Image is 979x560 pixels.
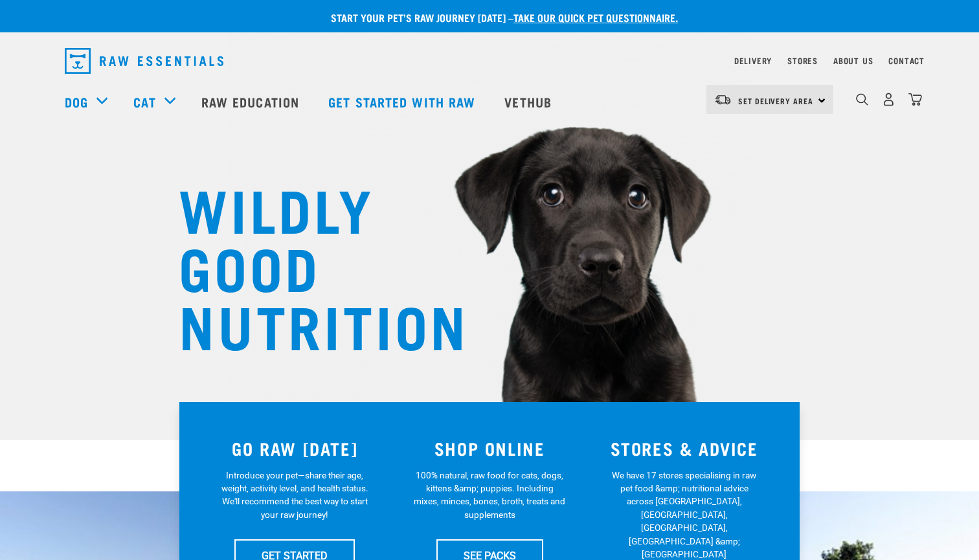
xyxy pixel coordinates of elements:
[414,469,566,522] p: 100% natural, raw food for cats, dogs, kittens &amp; puppies. Including mixes, minces, bones, bro...
[188,76,315,128] a: Raw Education
[219,469,371,522] p: Introduce your pet—share their age, weight, activity level, and health status. We'll recommend th...
[787,58,818,63] a: Stores
[65,92,88,111] a: Dog
[882,93,895,106] img: user.png
[714,94,732,106] img: van-moving.png
[738,98,813,103] span: Set Delivery Area
[513,14,678,20] a: take our quick pet questionnaire.
[315,76,491,128] a: Get started with Raw
[833,58,873,63] a: About Us
[888,58,925,63] a: Contact
[205,438,385,458] h3: GO RAW [DATE]
[734,58,772,63] a: Delivery
[133,92,155,111] a: Cat
[65,48,223,74] img: Raw Essentials Logo
[179,178,438,353] h1: WILDLY GOOD NUTRITION
[400,438,580,458] h3: SHOP ONLINE
[491,76,568,128] a: Vethub
[908,93,922,106] img: home-icon@2x.png
[54,43,925,79] nav: dropdown navigation
[856,93,868,106] img: home-icon-1@2x.png
[594,438,774,458] h3: STORES & ADVICE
